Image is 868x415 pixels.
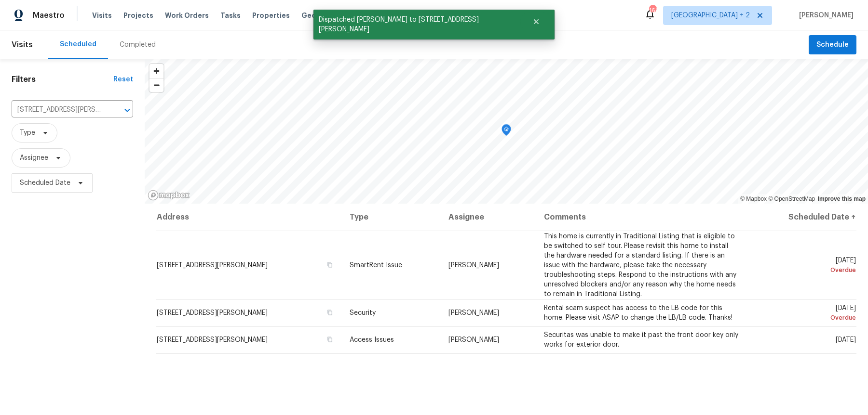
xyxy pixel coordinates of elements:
div: 166 [649,6,656,15]
button: Copy Address [325,308,334,317]
th: Address [156,204,342,231]
div: Reset [113,75,133,84]
span: [PERSON_NAME] [448,310,499,316]
span: [PERSON_NAME] [448,262,499,269]
span: Zoom out [149,78,163,92]
span: Geo Assignments [301,11,364,20]
button: Schedule [809,35,856,55]
a: Improve this map [818,195,866,202]
span: Tasks [220,12,241,19]
span: [STREET_ADDRESS][PERSON_NAME] [157,337,268,343]
span: [STREET_ADDRESS][PERSON_NAME] [157,262,268,269]
span: Access Issues [350,337,394,343]
button: Zoom out [149,78,163,92]
span: [PERSON_NAME] [448,337,499,343]
button: Close [520,12,552,31]
div: Scheduled [60,39,96,49]
span: [PERSON_NAME] [795,11,854,20]
a: Mapbox [740,195,767,202]
span: Visits [92,11,112,20]
div: Overdue [754,313,856,323]
th: Type [342,204,441,231]
input: Search for an address... [12,103,106,117]
span: [STREET_ADDRESS][PERSON_NAME] [157,310,268,316]
span: Work Orders [165,11,209,20]
span: Security [350,310,376,316]
span: Scheduled Date [20,178,70,188]
canvas: Map [145,59,868,204]
span: [DATE] [754,257,856,275]
a: Mapbox homepage [148,190,190,201]
h1: Filters [12,75,113,84]
span: Visits [12,34,33,55]
span: Assignee [20,153,48,163]
span: Securitas was unable to make it past the front door key only works for exterior door. [544,332,738,348]
span: Schedule [816,39,849,51]
span: Rental scam suspect has access to the LB code for this home. Please visit ASAP to change the LB/L... [544,305,732,321]
span: [DATE] [836,337,856,343]
span: SmartRent Issue [350,262,402,269]
span: Projects [123,11,153,20]
div: Completed [120,40,156,50]
a: OpenStreetMap [768,195,815,202]
div: Map marker [502,124,511,139]
th: Scheduled Date ↑ [746,204,856,231]
span: [GEOGRAPHIC_DATA] + 2 [671,11,750,20]
button: Open [121,104,134,117]
span: Type [20,128,35,138]
th: Comments [536,204,746,231]
button: Zoom in [149,64,163,78]
span: Maestro [33,11,65,20]
div: Overdue [754,265,856,275]
button: Copy Address [325,260,334,269]
button: Copy Address [325,335,334,344]
span: Properties [252,11,290,20]
span: Dispatched [PERSON_NAME] to [STREET_ADDRESS][PERSON_NAME] [313,10,520,39]
span: [DATE] [754,305,856,323]
span: This home is currently in Traditional Listing that is eligible to be switched to self tour. Pleas... [544,233,736,298]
